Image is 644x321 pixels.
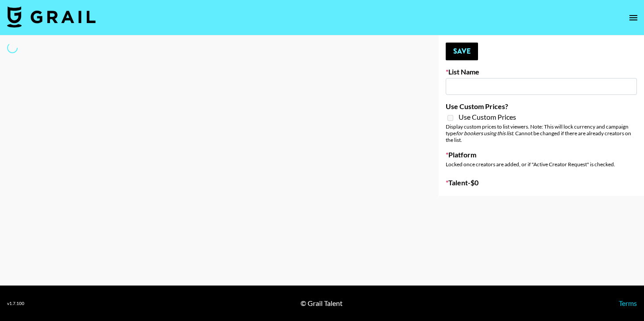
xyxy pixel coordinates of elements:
[446,102,637,111] label: Use Custom Prices?
[446,178,637,187] label: Talent - $ 0
[459,113,516,121] span: Use Custom Prices
[446,67,637,76] label: List Name
[619,299,637,307] a: Terms
[7,6,96,27] img: Grail Talent
[446,123,637,143] div: Display custom prices to list viewers. Note: This will lock currency and campaign type . Cannot b...
[456,130,513,137] em: for bookers using this list
[446,43,478,60] button: Save
[7,301,24,306] div: v 1.7.100
[446,161,637,168] div: Locked once creators are added, or if "Active Creator Request" is checked.
[301,299,343,308] div: © Grail Talent
[625,9,642,27] button: open drawer
[446,150,637,159] label: Platform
